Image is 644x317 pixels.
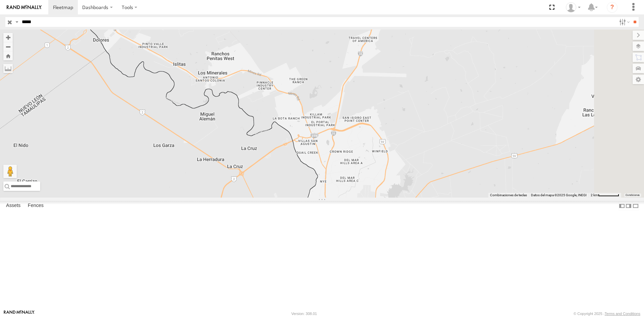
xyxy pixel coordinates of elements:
label: Fences [24,201,47,211]
button: Zoom Home [3,51,13,60]
a: Visit our Website [4,310,35,317]
img: rand-logo.svg [7,5,42,10]
label: Dock Summary Table to the Left [619,201,625,211]
a: Terms and Conditions [605,312,640,316]
label: Dock Summary Table to the Right [625,201,632,211]
button: Zoom in [3,33,13,42]
label: Search Query [14,17,19,27]
span: 2 km [591,193,598,197]
label: Map Settings [633,75,644,84]
label: Measure [3,64,13,73]
label: Hide Summary Table [632,201,639,211]
label: Assets [3,201,24,211]
button: Zoom out [3,42,13,51]
div: Version: 308.01 [291,312,317,316]
i: ? [607,2,618,13]
button: Combinaciones de teclas [490,193,527,198]
a: Condiciones (se abre en una nueva pestaña) [626,194,640,197]
button: Escala del mapa: 2 km por 59 píxeles [589,193,621,198]
div: © Copyright 2025 - [574,312,640,316]
label: Search Filter Options [616,17,631,27]
button: Arrastra el hombrecito naranja al mapa para abrir Street View [3,165,17,178]
div: Sebastian Velez [563,2,583,12]
span: Datos del mapa ©2025 Google, INEGI [531,193,587,197]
